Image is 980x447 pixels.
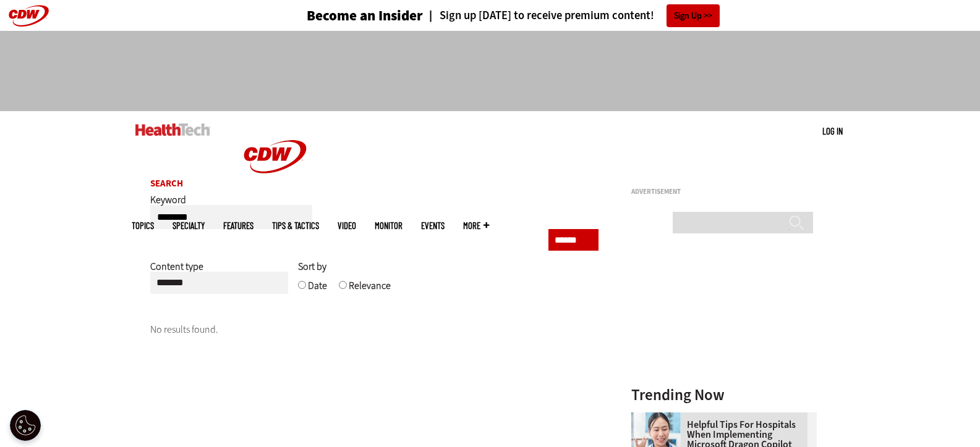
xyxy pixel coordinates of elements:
span: Specialty [173,221,205,230]
span: More [463,221,489,230]
img: Home [135,123,210,136]
a: CDW [229,193,322,206]
a: Doctor using phone to dictate to tablet [631,412,687,422]
h3: Trending Now [631,387,817,403]
label: Relevance [349,279,391,301]
p: No results found. [150,322,599,338]
a: Log in [822,125,843,136]
div: Cookie Settings [10,410,41,441]
a: Video [338,221,356,230]
a: MonITor [375,221,403,230]
iframe: advertisement [631,200,817,354]
label: Content type [150,260,203,282]
a: Become an Insider [260,9,423,23]
span: Sort by [298,260,326,273]
a: Tips & Tactics [272,221,319,230]
div: User menu [822,125,843,138]
iframe: advertisement [265,43,715,99]
h3: Become an Insider [307,9,423,23]
label: Date [308,279,327,301]
a: Sign Up [667,4,720,27]
a: Features [223,221,254,230]
img: Home [229,111,322,203]
a: Sign up [DATE] to receive premium content! [423,10,654,22]
a: Events [421,221,445,230]
button: Open Preferences [10,410,41,441]
span: Topics [132,221,154,230]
